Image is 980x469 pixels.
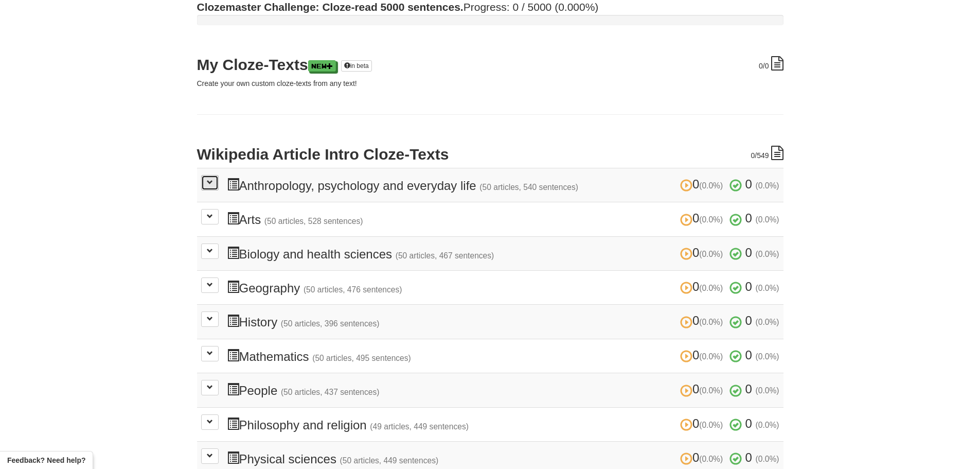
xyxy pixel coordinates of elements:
[759,62,763,70] span: 0
[745,348,752,362] span: 0
[756,250,779,258] small: (0.0%)
[699,455,723,463] small: (0.0%)
[745,382,752,396] span: 0
[227,451,779,466] h3: Physical sciences
[745,314,752,327] span: 0
[308,60,336,72] a: New
[680,450,726,464] span: 0
[197,1,599,13] span: Progress: 0 / 5000 (0.000%)
[699,250,723,258] small: (0.0%)
[227,246,779,261] h3: Biology and health sciences
[699,215,723,224] small: (0.0%)
[227,383,779,397] h3: People
[227,417,779,432] h3: Philosophy and religion
[227,349,779,363] h3: Mathematics
[699,318,723,326] small: (0.0%)
[304,285,402,294] small: (50 articles, 476 sentences)
[699,352,723,361] small: (0.0%)
[680,211,726,225] span: 0
[479,183,578,192] small: (50 articles, 540 sentences)
[680,314,726,327] span: 0
[756,455,779,463] small: (0.0%)
[341,60,372,72] a: in beta
[745,177,752,191] span: 0
[680,416,726,430] span: 0
[680,348,726,362] span: 0
[745,450,752,464] span: 0
[751,151,755,160] span: 0
[227,212,779,227] h3: Arts
[699,284,723,292] small: (0.0%)
[759,56,783,71] div: /0
[756,421,779,429] small: (0.0%)
[756,284,779,292] small: (0.0%)
[197,56,783,73] h2: My Cloze-Texts
[745,246,752,259] span: 0
[680,280,726,293] span: 0
[756,352,779,361] small: (0.0%)
[197,1,464,13] strong: Clozemaster Challenge: Cloze-read 5000 sentences.
[745,416,752,430] span: 0
[680,382,726,396] span: 0
[756,386,779,395] small: (0.0%)
[197,78,783,89] p: Create your own custom cloze-texts from any text!
[264,217,363,225] small: (50 articles, 528 sentences)
[312,354,411,362] small: (50 articles, 495 sentences)
[197,146,783,163] h2: Wikipedia Article Intro Cloze-Texts
[7,455,85,465] span: Open feedback widget
[745,280,752,293] span: 0
[699,421,723,429] small: (0.0%)
[396,251,494,260] small: (50 articles, 467 sentences)
[680,177,726,191] span: 0
[340,456,439,465] small: (50 articles, 449 sentences)
[699,181,723,190] small: (0.0%)
[227,178,779,193] h3: Anthropology, psychology and everyday life
[699,386,723,395] small: (0.0%)
[745,211,752,225] span: 0
[281,388,380,396] small: (50 articles, 437 sentences)
[756,181,779,190] small: (0.0%)
[756,215,779,224] small: (0.0%)
[227,314,779,329] h3: History
[281,319,380,328] small: (50 articles, 396 sentences)
[370,422,469,431] small: (49 articles, 449 sentences)
[756,318,779,326] small: (0.0%)
[227,280,779,295] h3: Geography
[751,146,783,161] div: /549
[680,246,726,259] span: 0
